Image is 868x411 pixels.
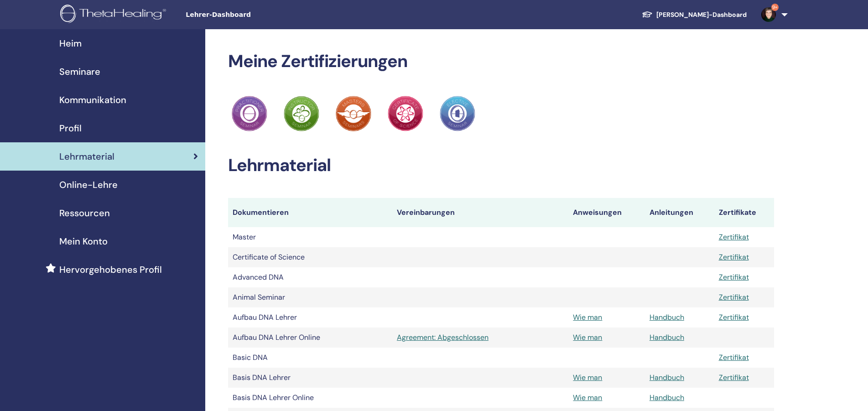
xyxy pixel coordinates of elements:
[650,373,684,382] a: Handbuch
[60,5,169,25] img: logo.png
[719,272,749,282] a: Zertifikat
[228,348,392,368] td: Basic DNA
[59,178,118,192] span: Online-Lehre
[228,267,392,287] td: Advanced DNA
[719,353,749,362] a: Zertifikat
[228,198,392,227] th: Dokumentieren
[228,287,392,307] td: Animal Seminar
[59,36,82,50] span: Heim
[388,96,423,131] img: Practitioner
[228,247,392,267] td: Certificate of Science
[650,312,684,322] a: Handbuch
[719,373,749,382] a: Zertifikat
[642,10,653,18] img: graduation-cap-white.svg
[59,121,82,135] span: Profil
[228,227,392,247] td: Master
[771,4,779,11] span: 9+
[714,198,774,227] th: Zertifikate
[761,7,776,22] img: default.jpg
[719,292,749,302] a: Zertifikat
[284,96,319,131] img: Practitioner
[59,65,100,78] span: Seminare
[719,252,749,262] a: Zertifikat
[228,51,774,72] h2: Meine Zertifizierungen
[397,332,564,343] a: Agreement: Abgeschlossen
[59,150,114,163] span: Lehrmaterial
[392,198,568,227] th: Vereinbarungen
[336,96,371,131] img: Practitioner
[440,96,475,131] img: Practitioner
[650,333,684,342] a: Handbuch
[650,393,684,402] a: Handbuch
[228,328,392,348] td: Aufbau DNA Lehrer Online
[645,198,714,227] th: Anleitungen
[568,198,645,227] th: Anweisungen
[228,155,774,176] h2: Lehrmaterial
[232,96,267,131] img: Practitioner
[59,93,126,107] span: Kommunikation
[573,373,602,382] a: Wie man
[719,312,749,322] a: Zertifikat
[719,232,749,242] a: Zertifikat
[573,312,602,322] a: Wie man
[634,6,754,23] a: [PERSON_NAME]-Dashboard
[573,393,602,402] a: Wie man
[59,234,108,248] span: Mein Konto
[186,10,322,20] span: Lehrer-Dashboard
[228,388,392,408] td: Basis DNA Lehrer Online
[228,368,392,388] td: Basis DNA Lehrer
[228,307,392,328] td: Aufbau DNA Lehrer
[573,333,602,342] a: Wie man
[59,263,162,276] span: Hervorgehobenes Profil
[59,206,110,220] span: Ressourcen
